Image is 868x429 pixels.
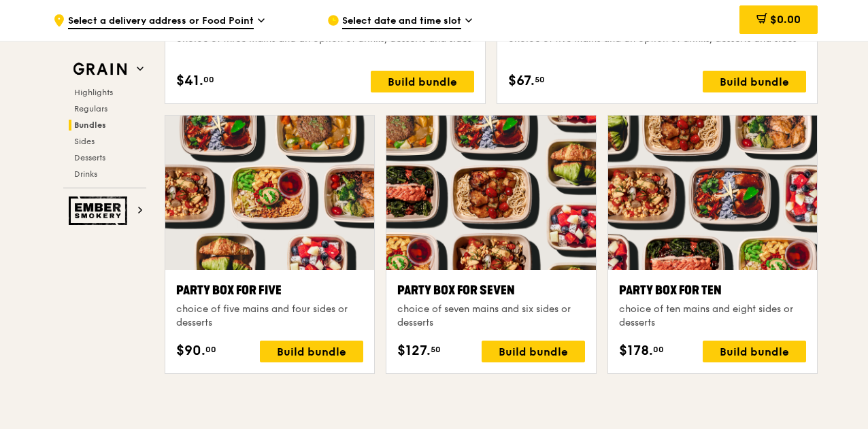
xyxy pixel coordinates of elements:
[703,341,806,362] div: Build bundle
[653,344,664,355] span: 00
[342,14,461,29] span: Select date and time slot
[203,74,214,85] span: 00
[397,281,584,300] div: Party Box for Seven
[397,341,431,361] span: $127.
[508,71,535,91] span: $67.
[260,341,363,362] div: Build bundle
[619,303,806,330] div: choice of ten mains and eight sides or desserts
[176,341,205,361] span: $90.
[176,281,363,300] div: Party Box for Five
[397,303,584,330] div: choice of seven mains and six sides or desserts
[68,14,254,29] span: Select a delivery address or Food Point
[619,341,653,361] span: $178.
[74,169,97,179] span: Drinks
[482,341,585,362] div: Build bundle
[74,120,106,130] span: Bundles
[176,71,203,91] span: $41.
[74,137,95,146] span: Sides
[371,71,474,92] div: Build bundle
[69,196,131,225] img: Ember Smokery web logo
[74,88,113,97] span: Highlights
[431,344,441,355] span: 50
[535,74,545,85] span: 50
[69,57,131,82] img: Grain web logo
[770,13,801,26] span: $0.00
[205,344,216,355] span: 00
[74,104,107,114] span: Regulars
[619,281,806,300] div: Party Box for Ten
[176,303,363,330] div: choice of five mains and four sides or desserts
[703,71,806,92] div: Build bundle
[74,153,105,162] span: Desserts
